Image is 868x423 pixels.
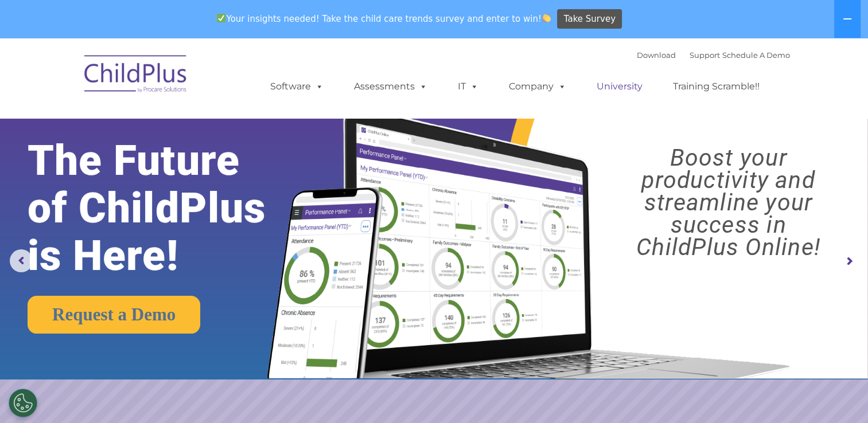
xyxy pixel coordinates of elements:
span: Last name [159,76,194,84]
img: ✅ [217,14,225,22]
span: Take Survey [564,9,616,29]
img: ChildPlus by Procare Solutions [79,47,193,104]
a: Request a Demo [28,296,200,334]
rs-layer: Boost your productivity and streamline your success in ChildPlus Online! [600,147,857,258]
span: Your insights needed! Take the child care trends survey and enter to win! [212,7,556,30]
a: Take Survey [557,9,622,29]
span: Phone number [159,123,208,131]
a: Software [259,75,335,98]
a: Training Scramble!! [661,75,771,98]
a: Company [497,75,578,98]
rs-layer: The Future of ChildPlus is Here! [28,137,305,280]
a: Download [637,50,676,60]
a: Support [690,50,720,60]
a: Assessments [342,75,439,98]
img: 👏 [542,14,551,22]
button: Cookies Settings [9,389,37,417]
a: University [585,75,654,98]
font: | [637,50,790,60]
a: Schedule A Demo [722,50,790,60]
a: IT [446,75,490,98]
